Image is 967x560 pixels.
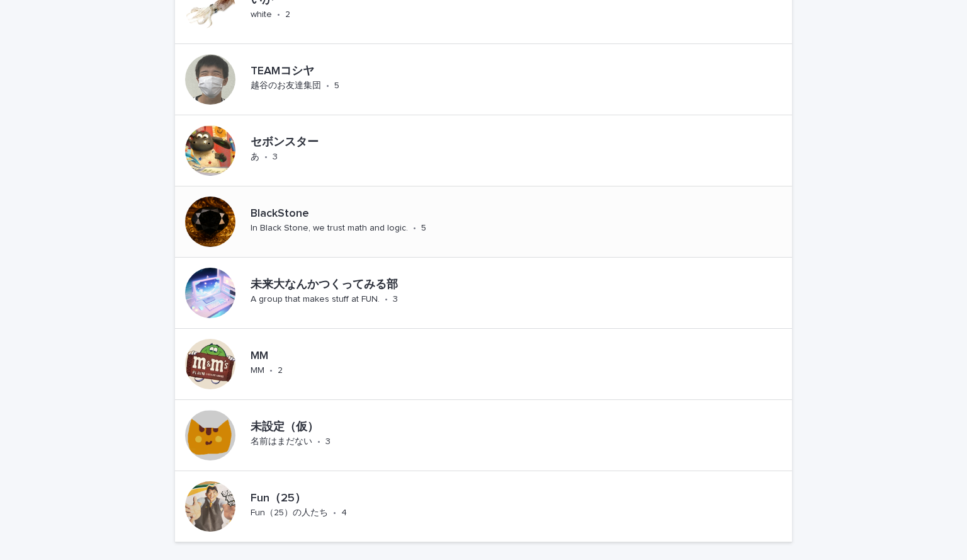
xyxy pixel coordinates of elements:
[277,9,280,20] p: •
[175,400,792,471] a: 未設定（仮）名前はまだない•3
[285,9,290,20] p: 2
[175,329,792,400] a: MMMM•2
[251,81,321,91] p: 越谷のお友達集団
[317,437,320,447] p: •
[393,294,398,305] p: 3
[278,365,283,376] p: 2
[251,65,403,79] p: TEAMコシヤ
[269,365,273,376] p: •
[251,9,272,20] p: white
[251,508,328,518] p: Fun（25）の人たち
[251,421,399,435] p: 未設定（仮）
[175,186,792,258] a: BlackStoneIn Black Stone, we trust math and logic.•5
[251,350,300,363] p: MM
[175,44,792,115] a: TEAMコシヤ越谷のお友達集団•5
[251,294,380,305] p: A group that makes stuff at FUN.
[175,115,792,186] a: セボンスターあ•3
[251,223,408,234] p: In Black Stone, we trust math and logic.
[325,437,331,447] p: 3
[251,152,259,163] p: あ
[251,207,485,221] p: BlackStone
[333,508,336,518] p: •
[385,294,388,305] p: •
[421,223,426,234] p: 5
[251,136,346,150] p: セボンスター
[251,437,312,447] p: 名前はまだない
[251,492,402,506] p: Fun（25）
[175,471,792,542] a: Fun（25）Fun（25）の人たち•4
[175,258,792,329] a: 未来大なんかつくってみる部A group that makes stuff at FUN.•3
[413,223,416,234] p: •
[334,81,339,91] p: 5
[264,152,268,163] p: •
[341,508,347,518] p: 4
[273,152,278,163] p: 3
[326,81,329,91] p: •
[251,278,545,292] p: 未来大なんかつくってみる部
[251,365,264,376] p: MM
